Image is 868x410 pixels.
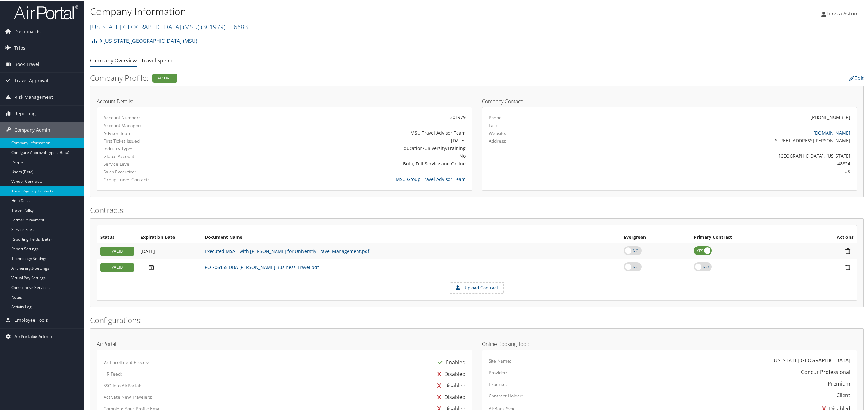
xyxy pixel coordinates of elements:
[227,136,465,143] div: [DATE]
[104,153,218,159] label: Global Account:
[104,382,141,388] label: SSO into AirPortal:
[801,368,850,375] div: Concur Professional
[227,113,465,120] div: 301979
[90,204,864,215] h2: Contracts:
[90,56,137,63] a: Company Overview
[450,282,503,293] label: Upload Contract
[434,368,466,379] div: Disabled
[104,114,218,120] label: Account Number:
[202,231,620,243] th: Document Name
[104,176,218,182] label: Group Travel Contact:
[104,359,151,365] label: V3 Enrollment Process:
[482,98,857,103] h4: Company Contact:
[800,231,857,243] th: Actions
[813,129,850,135] a: [DOMAIN_NAME]
[620,231,691,243] th: Evergreen
[821,3,864,23] a: Terzza Aston
[489,137,506,144] label: Address:
[14,39,25,55] span: Trips
[104,160,218,167] label: Service Level:
[227,152,465,159] div: No
[205,264,319,270] a: PO 706155 DBA [PERSON_NAME] Business Travel.pdf
[100,262,134,271] div: VALID
[90,314,864,325] h2: Configurations:
[90,22,250,31] a: [US_STATE][GEOGRAPHIC_DATA] (MSU)
[489,122,497,128] label: Fax:
[489,392,523,398] label: Contract Holder:
[772,356,850,364] div: [US_STATE][GEOGRAPHIC_DATA]
[140,263,198,270] div: Add/Edit Date
[828,379,850,387] div: Premium
[97,98,472,103] h4: Account Details:
[842,263,854,270] i: Remove Contract
[225,22,250,31] span: , [ 16683 ]
[434,379,466,391] div: Disabled
[482,341,857,346] h4: Online Booking Tool:
[90,72,603,83] h2: Company Profile:
[489,129,506,136] label: Website:
[581,160,850,166] div: 48824
[104,393,152,400] label: Activate New Travelers:
[227,160,465,166] div: Both, Full Service and Online
[396,175,466,182] a: MSU Group Travel Advisor Team
[152,73,177,82] div: Active
[201,22,225,31] span: ( 301979 )
[14,72,48,88] span: Travel Approval
[489,380,507,387] label: Expense:
[581,167,850,174] div: US
[141,56,173,63] a: Travel Spend
[97,231,137,243] th: Status
[14,56,39,72] span: Book Travel
[227,144,465,151] div: Education/University/Training
[691,231,800,243] th: Primary Contract
[14,105,36,121] span: Reporting
[14,23,41,39] span: Dashboards
[104,168,218,174] label: Sales Executive:
[435,356,466,368] div: Enabled
[14,328,52,344] span: AirPortal® Admin
[14,121,50,137] span: Company Admin
[14,312,48,328] span: Employee Tools
[489,369,507,375] label: Provider:
[849,74,864,81] a: Edit
[489,114,503,120] label: Phone:
[842,247,854,254] i: Remove Contract
[836,391,850,398] div: Client
[97,341,472,346] h4: AirPortal:
[205,247,369,254] a: Executed MSA - with [PERSON_NAME] for Universtiy Travel Management.pdf
[581,136,850,143] div: [STREET_ADDRESS][PERSON_NAME]
[140,248,198,254] div: Add/Edit Date
[100,246,134,255] div: VALID
[99,34,197,47] a: [US_STATE][GEOGRAPHIC_DATA] (MSU)
[14,4,78,19] img: airportal-logo.png
[826,9,857,16] span: Terzza Aston
[90,4,606,18] h1: Company Information
[140,247,155,254] span: [DATE]
[104,122,218,128] label: Account Manager:
[227,129,465,135] div: MSU Travel Advisor Team
[104,145,218,151] label: Industry Type:
[489,357,511,364] label: Site Name:
[104,129,218,136] label: Advisor Team:
[104,370,122,377] label: HR Feed:
[810,113,850,120] div: [PHONE_NUMBER]
[14,89,53,105] span: Risk Management
[137,231,202,243] th: Expiration Date
[581,152,850,159] div: [GEOGRAPHIC_DATA], [US_STATE]
[104,137,218,144] label: First Ticket Issued:
[434,391,466,402] div: Disabled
